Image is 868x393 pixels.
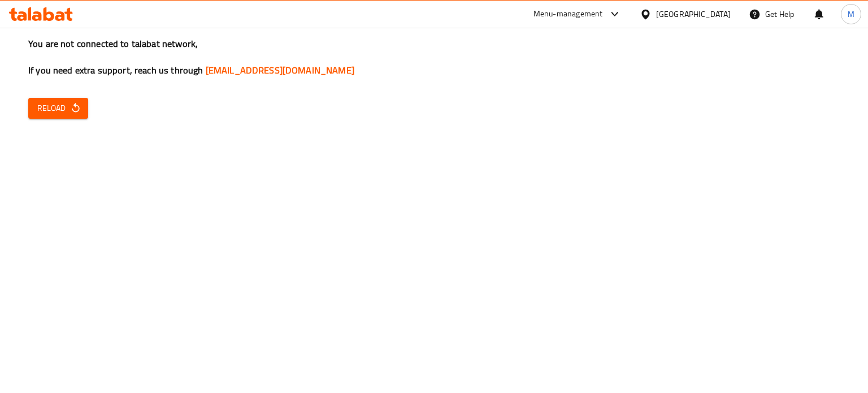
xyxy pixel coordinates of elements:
div: [GEOGRAPHIC_DATA] [656,8,731,20]
a: [EMAIL_ADDRESS][DOMAIN_NAME] [206,62,354,79]
h3: You are not connected to talabat network, If you need extra support, reach us through [28,37,840,77]
div: Menu-management [533,7,603,21]
span: Reload [37,101,79,115]
span: M [848,8,854,20]
button: Reload [28,98,88,119]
